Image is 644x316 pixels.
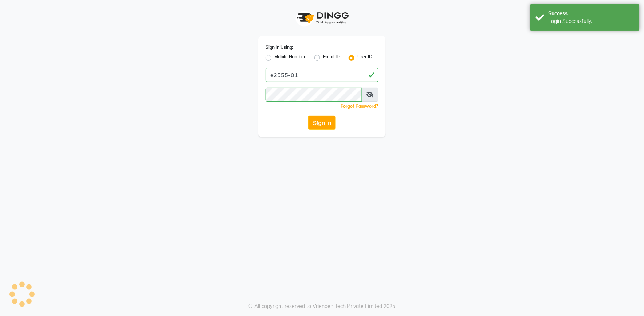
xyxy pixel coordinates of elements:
div: Login Successfully. [549,17,634,25]
button: Sign In [308,116,336,130]
label: Sign In Using: [266,44,293,51]
label: Email ID [323,54,340,62]
input: Username [266,68,378,82]
label: Mobile Number [274,54,306,62]
div: Success [549,10,634,17]
a: Forgot Password? [341,103,378,109]
label: User ID [357,54,373,62]
input: Username [266,88,362,102]
img: logo1.svg [293,7,351,29]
